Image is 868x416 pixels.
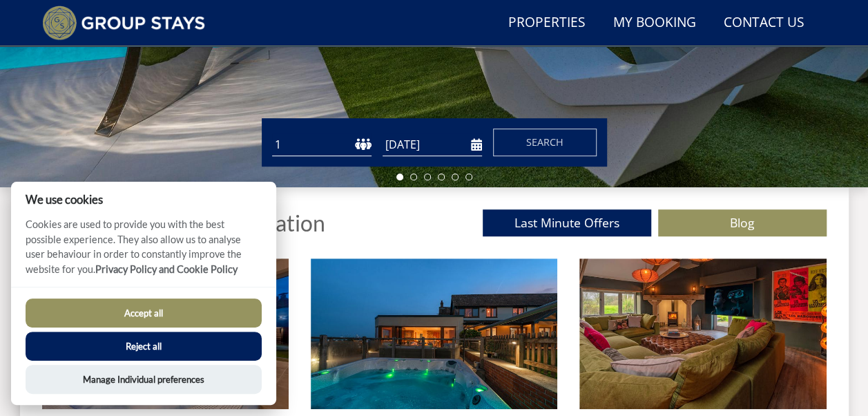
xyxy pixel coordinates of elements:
[26,299,262,328] button: Accept all
[26,332,262,361] button: Reject all
[311,258,557,409] img: 'Hot Tubs' - Large Group Accommodation Holiday Ideas
[658,209,827,236] a: Blog
[503,8,591,39] a: Properties
[579,258,826,409] img: 'Cinemas or Movie Rooms' - Large Group Accommodation Holiday Ideas
[11,217,276,287] p: Cookies are used to provide you with the best possible experience. They also allow us to analyse ...
[493,129,597,156] button: Search
[42,6,206,40] img: Group Stays
[608,8,702,39] a: My Booking
[11,193,276,206] h2: We use cookies
[483,209,651,236] a: Last Minute Offers
[95,263,238,275] a: Privacy Policy and Cookie Policy
[526,135,563,149] span: Search
[383,133,482,156] input: Arrival Date
[718,8,810,39] a: Contact Us
[26,365,262,394] button: Manage Individual preferences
